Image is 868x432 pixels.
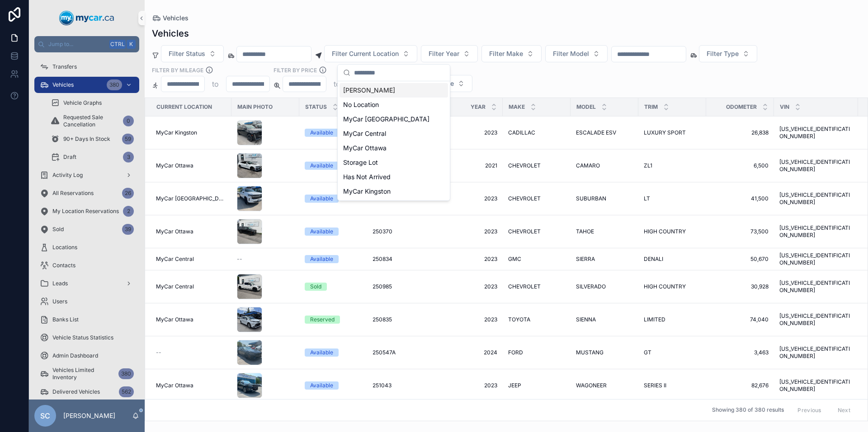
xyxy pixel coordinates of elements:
[440,129,497,136] span: 2023
[576,316,633,323] a: SIENNA
[440,316,497,323] span: 2023
[440,162,497,169] a: 2021
[508,283,541,290] span: CHEVROLET
[779,252,853,266] a: [US_VEHICLE_IDENTIFICATION_NUMBER]
[305,381,362,390] a: Available
[163,14,189,23] span: Vehicles
[52,226,64,233] span: Sold
[779,224,853,239] a: [US_VEHICLE_IDENTIFICATION_NUMBER]
[52,208,119,215] span: My Location Reservations
[481,45,542,62] button: Select Button
[576,228,594,235] span: TAHOE
[122,134,134,144] div: 59
[52,81,74,88] span: Vehicles
[576,103,596,111] span: Model
[644,195,701,202] a: LT
[310,195,333,203] div: Available
[644,129,701,136] a: LUXURY SPORT
[779,158,853,173] span: [US_VEHICLE_IDENTIFICATION_NUMBER]
[156,349,161,356] span: --
[34,330,139,346] a: Vehicle Status Statistics
[34,366,139,382] a: Vehicles Limited Inventory380
[34,36,139,52] button: Jump to...CtrlK
[156,228,226,235] a: MyCar Ottawa
[712,129,769,136] span: 26,838
[237,103,273,111] span: Main Photo
[338,81,450,200] div: Suggestions
[152,14,189,23] a: Vehicles
[63,135,110,143] span: 90+ Days In Stock
[305,129,362,137] a: Available
[508,349,523,356] span: FORD
[440,195,497,202] span: 2023
[644,195,650,202] span: LT
[343,172,391,181] span: Has Not Arrived
[52,172,83,179] span: Activity Log
[156,316,193,323] span: MyCar Ottawa
[780,103,789,111] span: VIN
[712,382,769,389] span: 82,676
[644,228,686,235] span: HIGH COUNTRY
[508,162,565,169] a: CHEVROLET
[305,228,362,236] a: Available
[576,255,595,263] span: SIERRA
[707,49,739,58] span: Filter Type
[59,11,114,25] img: App logo
[152,27,189,40] h1: Vehicles
[156,382,226,389] a: MyCar Ottawa
[576,283,606,290] span: SILVERADO
[119,386,134,397] div: 562
[34,167,139,183] a: Activity Log
[127,41,135,48] span: K
[305,283,362,291] a: Sold
[45,149,139,165] a: Draft3
[310,162,333,170] div: Available
[63,411,115,420] p: [PERSON_NAME]
[34,221,139,237] a: Sold39
[779,345,853,360] a: [US_VEHICLE_IDENTIFICATION_NUMBER]
[576,382,633,389] a: WAGONEER
[305,103,327,111] span: Status
[644,382,666,389] span: SERIES II
[52,316,79,323] span: Banks List
[712,255,769,263] span: 50,670
[34,239,139,255] a: Locations
[699,45,757,62] button: Select Button
[373,255,429,263] a: 250834
[45,95,139,111] a: Vehicle Graphs
[779,125,853,140] a: [US_VEHICLE_IDENTIFICATION_NUMBER]
[440,255,497,263] a: 2023
[156,129,197,136] span: MyCar Kingston
[107,79,122,90] div: 380
[34,293,139,310] a: Users
[324,45,417,62] button: Select Button
[343,187,391,196] span: MyCar Kingston
[576,255,633,263] a: SIERRA
[52,367,115,381] span: Vehicles Limited Inventory
[553,49,589,58] span: Filter Model
[440,228,497,235] span: 2023
[508,228,565,235] a: CHEVROLET
[52,262,75,269] span: Contacts
[712,316,769,323] a: 74,040
[440,382,497,389] span: 2023
[52,334,113,341] span: Vehicle Status Statistics
[712,283,769,290] span: 30,928
[712,162,769,169] span: 6,500
[123,206,134,217] div: 2
[34,59,139,75] a: Transfers
[712,349,769,356] span: 3,463
[310,348,333,357] div: Available
[644,228,701,235] a: HIGH COUNTRY
[644,103,658,111] span: Trim
[440,349,497,356] span: 2024
[779,312,853,327] span: [US_VEHICLE_IDENTIFICATION_NUMBER]
[508,129,535,136] span: CADILLAC
[305,348,362,357] a: Available
[310,255,333,263] div: Available
[156,316,226,323] a: MyCar Ottawa
[305,162,362,170] a: Available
